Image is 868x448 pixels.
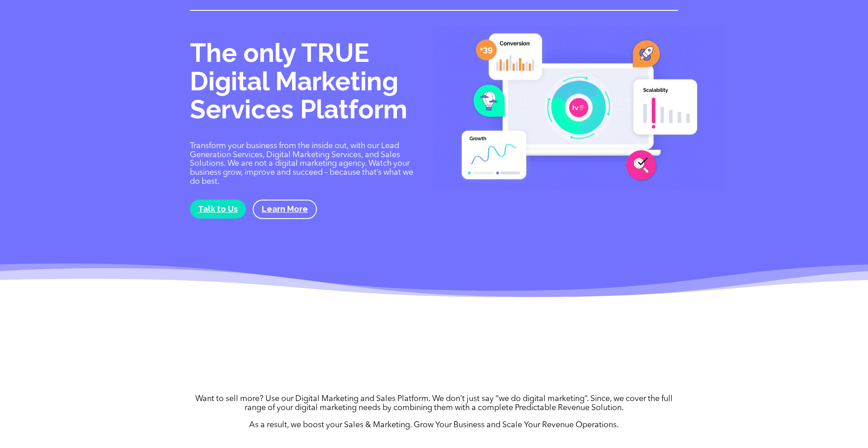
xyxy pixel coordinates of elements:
[190,39,420,128] h1: The only TRUE Digital Marketing Services Platform
[190,142,420,187] p: Transform your business from the inside out, with our Lead Generation Services, Digital Marketing...
[253,200,317,219] a: Learn More
[190,200,246,218] a: Talk to Us
[434,26,724,190] img: Digital Marketing Services
[190,395,678,421] p: Want to sell more? Use our Digital Marketing and Sales Platform. We don’t just say “we do digital...
[190,421,678,430] p: As a result, we boost your Sales & Marketing. Grow Your Business and Scale Your Revenue Operations.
